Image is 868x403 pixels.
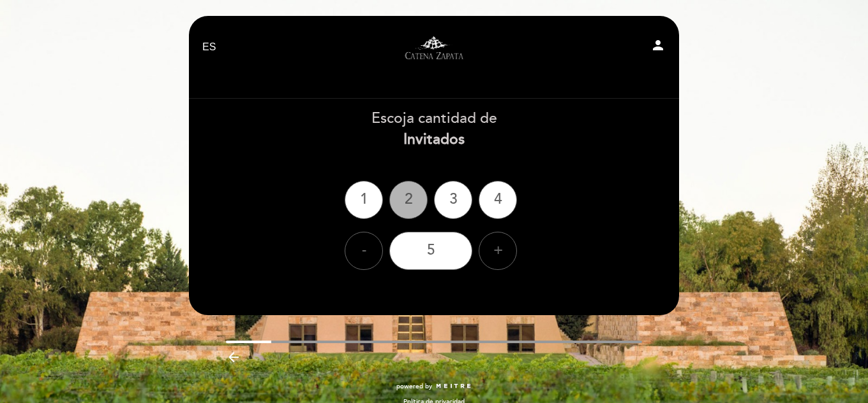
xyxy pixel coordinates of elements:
img: MEITRE [435,383,472,390]
div: - [345,232,383,270]
div: Escoja cantidad de [188,108,680,150]
span: powered by [396,382,432,391]
i: arrow_backward [226,350,241,365]
div: 5 [389,232,472,270]
div: 2 [389,181,428,219]
div: 4 [479,181,517,219]
a: Visitas y degustaciones en La Pirámide [354,30,514,65]
a: powered by [396,382,472,391]
div: 1 [345,181,383,219]
button: person [650,38,666,57]
div: + [479,232,517,270]
div: 3 [434,181,472,219]
i: person [650,38,666,53]
b: Invitados [403,131,465,148]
